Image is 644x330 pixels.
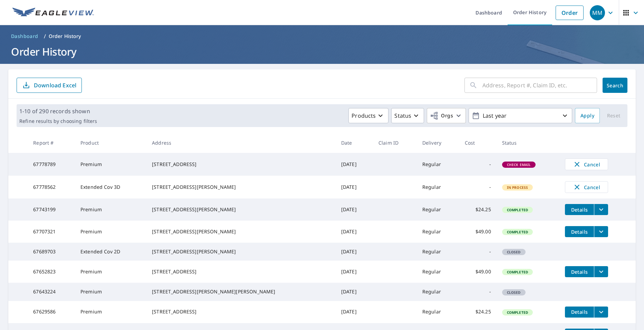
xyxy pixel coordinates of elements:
[152,206,330,213] div: [STREET_ADDRESS][PERSON_NAME]
[8,31,41,42] a: Dashboard
[49,33,81,40] p: Order History
[572,160,601,168] span: Cancel
[44,32,46,40] li: /
[417,221,459,243] td: Regular
[565,266,594,277] button: detailsBtn-67652823
[336,261,373,283] td: [DATE]
[146,133,336,153] th: Address
[75,221,146,243] td: Premium
[75,301,146,323] td: Premium
[28,221,75,243] td: 67707321
[8,45,636,59] h1: Order History
[459,176,497,198] td: -
[17,78,82,93] button: Download Excel
[565,158,608,170] button: Cancel
[11,33,38,40] span: Dashboard
[594,204,608,215] button: filesDropdownBtn-67743199
[459,283,497,301] td: -
[152,161,330,168] div: [STREET_ADDRESS]
[152,288,330,295] div: [STREET_ADDRESS][PERSON_NAME][PERSON_NAME]
[427,108,466,123] button: Orgs
[75,133,146,153] th: Product
[565,226,594,237] button: detailsBtn-67707321
[152,308,330,315] div: [STREET_ADDRESS]
[8,31,636,42] nav: breadcrumb
[19,107,97,115] p: 1-10 of 290 records shown
[348,108,388,123] button: Products
[336,198,373,221] td: [DATE]
[480,110,561,122] p: Last year
[556,6,584,20] a: Order
[75,153,146,176] td: Premium
[34,81,76,89] p: Download Excel
[28,283,75,301] td: 67643224
[75,198,146,221] td: Premium
[572,183,601,191] span: Cancel
[391,108,424,123] button: Status
[569,229,590,235] span: Details
[569,309,590,315] span: Details
[152,228,330,235] div: [STREET_ADDRESS][PERSON_NAME]
[373,133,417,153] th: Claim ID
[152,248,330,255] div: [STREET_ADDRESS][PERSON_NAME]
[336,283,373,301] td: [DATE]
[590,5,605,20] div: MM
[459,243,497,261] td: -
[594,307,608,318] button: filesDropdownBtn-67629586
[19,118,97,124] p: Refine results by choosing filters
[28,261,75,283] td: 67652823
[503,290,525,295] span: Closed
[603,78,627,93] button: Search
[75,243,146,261] td: Extended Cov 2D
[459,133,497,153] th: Cost
[569,206,590,213] span: Details
[152,268,330,275] div: [STREET_ADDRESS]
[28,198,75,221] td: 67743199
[459,261,497,283] td: $49.00
[503,310,532,315] span: Completed
[503,162,535,167] span: Check Email
[469,108,572,123] button: Last year
[336,153,373,176] td: [DATE]
[12,8,94,18] img: EV Logo
[417,243,459,261] td: Regular
[594,266,608,277] button: filesDropdownBtn-67652823
[575,108,600,123] button: Apply
[75,283,146,301] td: Premium
[28,153,75,176] td: 67778789
[336,176,373,198] td: [DATE]
[482,76,597,95] input: Address, Report #, Claim ID, etc.
[503,230,532,234] span: Completed
[430,111,453,120] span: Orgs
[394,111,411,120] p: Status
[565,204,594,215] button: detailsBtn-67743199
[152,184,330,191] div: [STREET_ADDRESS][PERSON_NAME]
[417,133,459,153] th: Delivery
[417,176,459,198] td: Regular
[459,221,497,243] td: $49.00
[336,301,373,323] td: [DATE]
[497,133,559,153] th: Status
[459,198,497,221] td: $24.25
[417,153,459,176] td: Regular
[75,261,146,283] td: Premium
[28,176,75,198] td: 67778562
[459,301,497,323] td: $24.25
[594,226,608,237] button: filesDropdownBtn-67707321
[565,181,608,193] button: Cancel
[459,153,497,176] td: -
[336,133,373,153] th: Date
[580,111,594,120] span: Apply
[503,207,532,212] span: Completed
[503,250,525,254] span: Closed
[565,307,594,318] button: detailsBtn-67629586
[569,269,590,275] span: Details
[503,185,532,190] span: In Process
[503,270,532,274] span: Completed
[417,283,459,301] td: Regular
[28,133,75,153] th: Report #
[28,301,75,323] td: 67629586
[417,198,459,221] td: Regular
[75,176,146,198] td: Extended Cov 3D
[336,243,373,261] td: [DATE]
